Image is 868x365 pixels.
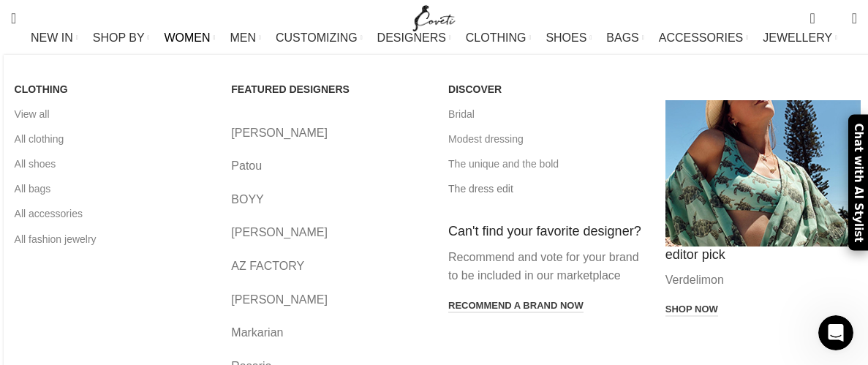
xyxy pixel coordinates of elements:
[410,11,458,23] a: Site logo
[665,247,861,263] h4: editor pick
[606,23,644,53] a: BAGS
[448,127,644,151] a: Modest dressing
[31,31,73,45] span: NEW IN
[829,15,840,26] span: 0
[377,23,451,53] a: DESIGNERS
[448,83,502,96] span: DISCOVER
[231,223,426,242] a: [PERSON_NAME]
[448,248,644,285] p: Recommend and vote for your brand to be included in our marketplace
[276,23,363,53] a: CUSTOMIZING
[231,257,426,276] a: AZ FACTORY
[665,100,861,247] a: Banner link
[665,271,861,290] p: Verdelimon
[93,23,150,53] a: SHOP BY
[466,31,527,45] span: CLOTHING
[377,31,446,45] span: DESIGNERS
[15,127,210,151] a: All clothing
[659,23,749,53] a: ACCESSORIES
[811,7,822,18] span: 0
[15,201,210,226] a: All accessories
[230,23,261,53] a: MEN
[448,223,644,240] h4: Can't find your favorite designer?
[15,102,210,127] a: View all
[4,23,864,83] div: Main navigation
[15,151,210,176] a: All shoes
[231,83,350,96] span: FEATURED DESIGNERS
[164,31,210,45] span: WOMEN
[231,190,426,209] a: BOYY
[164,23,215,53] a: WOMEN
[818,315,853,350] iframe: Intercom live chat
[448,151,644,176] a: The unique and the bold
[763,23,837,53] a: JEWELLERY
[826,4,841,33] div: My Wishlist
[448,300,584,313] a: Recommend a brand now
[546,31,586,45] span: SHOES
[763,31,832,45] span: JEWELLERY
[231,124,426,143] a: [PERSON_NAME]
[231,323,426,342] a: Markarian
[546,23,592,53] a: SHOES
[231,290,426,309] a: [PERSON_NAME]
[15,83,68,96] span: CLOTHING
[15,227,210,252] a: All fashion jewelry
[15,176,210,201] a: All bags
[665,304,718,317] a: Shop now
[4,4,23,33] a: Search
[606,31,638,45] span: BAGS
[31,23,78,53] a: NEW IN
[230,31,257,45] span: MEN
[231,157,426,176] a: Patou
[802,4,822,33] a: 0
[448,102,644,127] a: Bridal
[466,23,532,53] a: CLOTHING
[659,31,744,45] span: ACCESSORIES
[93,31,145,45] span: SHOP BY
[448,176,644,201] a: The dress edit
[276,31,358,45] span: CUSTOMIZING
